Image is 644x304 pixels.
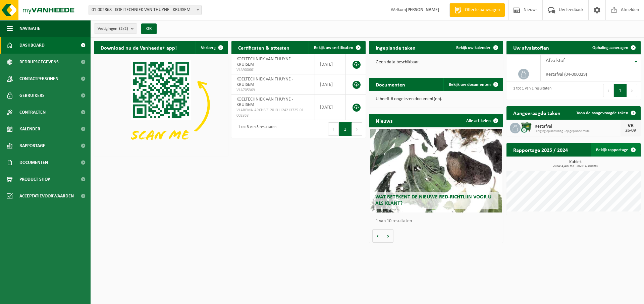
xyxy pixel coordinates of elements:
span: Acceptatievoorwaarden [19,188,74,204]
span: Dashboard [19,37,45,54]
span: Restafval [535,124,621,129]
div: VR [624,123,637,128]
span: Documenten [19,154,48,171]
h2: Certificaten & attesten [231,41,296,54]
a: Bekijk rapportage [591,143,640,157]
div: 1 tot 3 van 3 resultaten [235,122,276,136]
span: Offerte aanvragen [463,7,501,13]
h2: Aangevraagde taken [506,106,567,119]
button: Verberg [196,41,227,54]
span: Rapportage [19,137,45,154]
span: Contracten [19,104,46,121]
span: Verberg [201,46,216,50]
a: Bekijk uw certificaten [309,41,365,54]
img: Download de VHEPlus App [94,54,228,155]
span: 01-002868 - KOELTECHNIEK VAN THUYNE - KRUISEM [89,5,202,15]
div: 26-09 [624,128,637,133]
a: Wat betekent de nieuwe RED-richtlijn voor u als klant? [370,129,502,212]
span: 2024: 4,400 m3 - 2025: 4,400 m3 [510,165,641,168]
span: 01-002868 - KOELTECHNIEK VAN THUYNE - KRUISEM [89,5,201,15]
a: Ophaling aanvragen [587,41,640,54]
span: VLAREMA-ARCHIVE-20131124213725-01-002868 [236,108,310,118]
h2: Ingeplande taken [369,41,422,54]
span: KOELTECHNIEK VAN THUYNE - KRUISEM [236,57,293,67]
img: WB-1100-CU [521,122,532,133]
td: [DATE] [315,74,346,95]
span: Bekijk uw certificaten [314,46,353,50]
span: Toon de aangevraagde taken [576,111,628,115]
a: Bekijk uw kalender [451,41,502,54]
span: Bedrijfsgegevens [19,54,59,70]
a: Toon de aangevraagde taken [571,106,640,120]
span: Wat betekent de nieuwe RED-richtlijn voor u als klant? [375,194,491,206]
span: KOELTECHNIEK VAN THUYNE - KRUISEM [236,97,293,107]
span: Afvalstof [546,58,565,63]
span: Contactpersonen [19,70,58,87]
button: Next [627,84,637,97]
td: [DATE] [315,95,346,120]
h2: Rapportage 2025 / 2024 [506,143,575,156]
span: VLA900661 [236,67,310,73]
h2: Nieuws [369,114,399,127]
h3: Kubiek [510,160,641,168]
span: Ophaling aanvragen [592,46,628,50]
button: Previous [328,122,339,136]
button: Volgende [383,229,393,243]
span: VLA705369 [236,87,310,93]
span: Product Shop [19,171,50,188]
td: [DATE] [315,54,346,74]
span: Lediging op aanvraag - op geplande route [535,129,621,133]
button: Next [352,122,362,136]
span: Kalender [19,121,40,137]
div: 1 tot 1 van 1 resultaten [510,83,551,98]
span: KOELTECHNIEK VAN THUYNE - KRUISEM [236,77,293,87]
span: Navigatie [19,20,40,37]
span: Bekijk uw kalender [456,46,491,50]
button: Previous [603,84,614,97]
button: 1 [614,84,627,97]
count: (2/2) [119,26,128,31]
button: 1 [339,122,352,136]
p: U heeft 6 ongelezen document(en). [376,97,496,102]
button: OK [141,23,157,34]
span: Bekijk uw documenten [449,82,491,87]
p: Geen data beschikbaar. [376,60,496,65]
td: restafval (04-000029) [541,67,641,81]
h2: Documenten [369,78,412,91]
p: 1 van 10 resultaten [376,219,500,224]
button: Vestigingen(2/2) [94,23,137,34]
strong: [PERSON_NAME] [406,7,439,12]
a: Alle artikelen [461,114,502,127]
button: Vorige [372,229,383,243]
h2: Uw afvalstoffen [506,41,556,54]
a: Offerte aanvragen [449,3,505,17]
span: Gebruikers [19,87,45,104]
h2: Download nu de Vanheede+ app! [94,41,183,54]
span: Vestigingen [98,24,128,34]
a: Bekijk uw documenten [443,78,502,91]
